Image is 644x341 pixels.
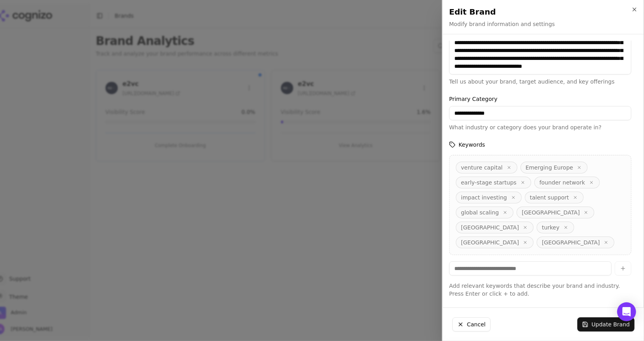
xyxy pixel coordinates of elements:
p: Modify brand information and settings [449,20,555,28]
span: early-stage startups [461,179,517,186]
span: venture capital [461,164,503,171]
h2: Edit Brand [449,6,638,17]
span: global scaling [461,209,499,216]
button: Cancel [452,317,491,332]
label: Keywords [449,141,631,149]
span: turkey [542,224,560,231]
span: [GEOGRAPHIC_DATA] [542,239,600,246]
span: [GEOGRAPHIC_DATA] [461,224,519,231]
span: founder network [539,179,585,186]
span: impact investing [461,194,507,201]
label: Primary Category [449,95,631,103]
button: Update Brand [577,317,635,332]
span: Emerging Europe [526,164,573,171]
span: talent support [530,194,569,201]
span: [GEOGRAPHIC_DATA] [461,239,519,246]
span: [GEOGRAPHIC_DATA] [522,209,580,216]
p: What industry or category does your brand operate in? [449,123,631,131]
p: Tell us about your brand, target audience, and key offerings [449,78,631,86]
p: Add relevant keywords that describe your brand and industry. Press Enter or click + to add. [449,282,631,298]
